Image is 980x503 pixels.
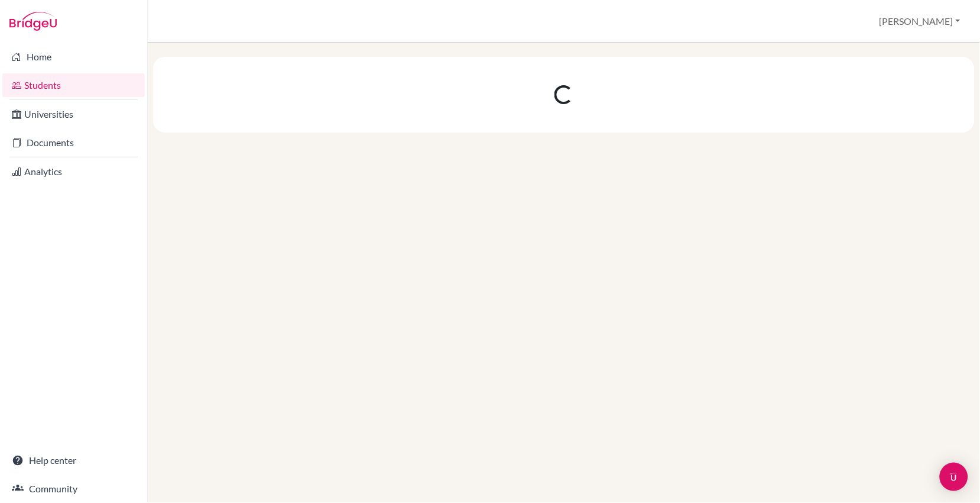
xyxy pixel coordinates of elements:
img: Bridge-U [9,12,57,31]
a: Help center [2,449,145,472]
div: Open Intercom Messenger [940,463,968,491]
a: Students [2,73,145,97]
a: Home [2,45,145,69]
button: [PERSON_NAME] [874,10,966,33]
a: Community [2,477,145,501]
a: Analytics [2,160,145,183]
a: Universities [2,102,145,126]
a: Documents [2,131,145,154]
